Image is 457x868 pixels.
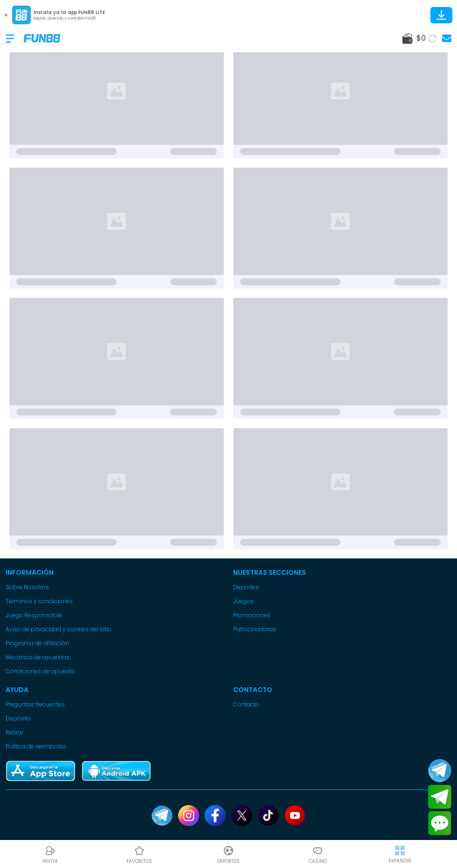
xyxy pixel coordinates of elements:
a: DeportesDeportesDeportes [184,844,273,865]
p: EXPANDIR [388,857,411,864]
a: Condiciones de apuesta [6,667,224,676]
a: Depósito [6,714,224,723]
a: Preguntas frecuentes [6,700,224,709]
a: Retirar [6,728,224,737]
button: Join telegram [428,785,451,809]
button: Juegos [233,597,254,606]
p: Contacto [233,685,451,695]
button: Join telegram channel [428,758,451,783]
a: Política de reembolso [6,742,224,751]
img: Play Store [81,760,151,782]
img: hide [394,845,406,856]
img: App Store [6,760,76,782]
p: Deportes [217,858,240,865]
a: Términos y condiciones [6,597,224,606]
img: Referral [45,845,56,856]
a: ReferralReferralINVITA [6,844,95,865]
img: Deportes [223,845,234,856]
a: Sobre Nosotros [6,583,224,592]
a: Programa de afiliación [6,639,224,648]
img: App Logo [12,6,31,24]
a: Aviso de privacidad y cookies del sitio [6,625,224,634]
p: Casino [309,858,327,865]
p: Instala ya la app FUN88 LITE [34,9,105,16]
p: Información [6,568,224,578]
a: Juego Responsable [6,611,224,620]
img: Casino Favoritos [134,845,145,856]
p: Rápido, divertido y confiable FUN88 [34,16,105,21]
a: Contacto [233,700,451,709]
p: INVITA [42,858,58,865]
button: Contact customer service [428,811,451,835]
span: $ 0 [416,33,426,44]
p: favoritos [126,858,152,865]
a: Mecánica de apuestas [6,653,224,662]
a: Casino FavoritosCasino Favoritosfavoritos [95,844,184,865]
img: Company Logo [24,34,60,42]
a: CasinoCasinoCasino [273,844,362,865]
a: Patrocinadoras [233,625,451,634]
a: Deportes [233,583,451,592]
p: Nuestras Secciones [233,568,451,578]
p: Ayuda [6,685,224,695]
img: Casino [312,845,323,856]
a: Promociones [233,611,451,620]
